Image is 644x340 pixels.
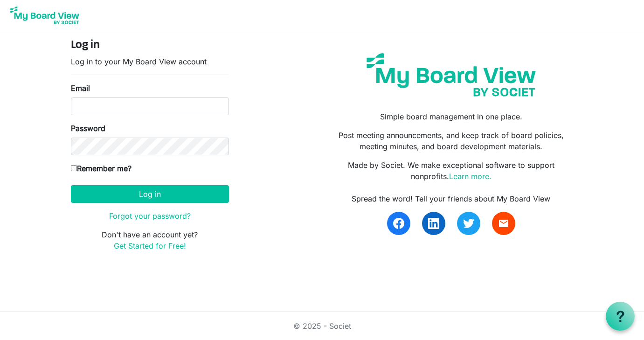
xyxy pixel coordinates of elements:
p: Simple board management in one place. [329,111,573,122]
span: email [498,218,509,229]
a: © 2025 - Societ [293,321,351,331]
div: Spread the word! Tell your friends about My Board View [329,193,573,204]
img: My Board View Logo [7,4,82,27]
h4: Log in [71,39,229,52]
button: Log in [71,185,229,203]
input: Remember me? [71,165,77,171]
a: Forgot your password? [109,211,191,221]
label: Password [71,123,105,134]
p: Log in to your My Board View account [71,56,229,67]
img: facebook.svg [393,218,404,229]
img: my-board-view-societ.svg [360,46,543,104]
p: Don't have an account yet? [71,229,229,251]
p: Post meeting announcements, and keep track of board policies, meeting minutes, and board developm... [329,130,573,152]
a: email [492,212,515,235]
img: twitter.svg [463,218,474,229]
label: Email [71,83,90,94]
img: linkedin.svg [428,218,439,229]
a: Learn more. [449,172,492,181]
a: Get Started for Free! [114,241,186,250]
p: Made by Societ. We make exceptional software to support nonprofits. [329,160,573,182]
label: Remember me? [71,163,132,174]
